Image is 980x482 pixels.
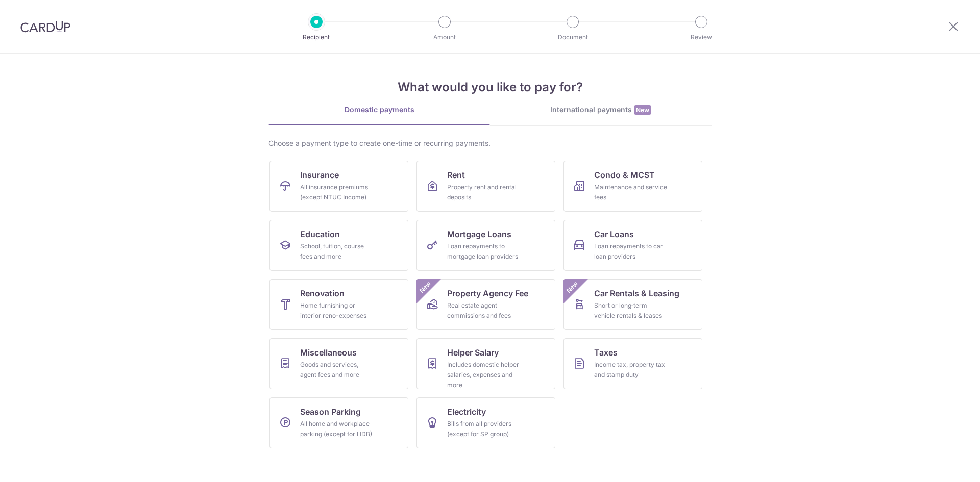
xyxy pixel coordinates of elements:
[594,241,668,262] div: Loan repayments to car loan providers
[447,360,521,390] div: Includes domestic helper salaries, expenses and more
[269,220,408,271] a: EducationSchool, tuition, course fees and more
[563,338,702,389] a: TaxesIncome tax, property tax and stamp duty
[300,300,374,321] div: Home furnishing or interior reno-expenses
[594,346,618,359] span: Taxes
[594,228,634,240] span: Car Loans
[268,105,490,115] div: Domestic payments
[447,241,521,262] div: Loan repayments to mortgage loan providers
[268,78,712,96] h4: What would you like to pay for?
[447,182,521,202] div: Property rent and rental deposits
[300,405,361,418] span: Season Parking
[447,228,511,240] span: Mortgage Loans
[447,287,528,299] span: Property Agency Fee
[416,220,555,271] a: Mortgage LoansLoan repayments to mortgage loan providers
[269,397,408,448] a: Season ParkingAll home and workplace parking (except for HDB)
[416,279,555,330] a: Property Agency FeeReal estate agent commissions and feesNew
[594,287,679,299] span: Car Rentals & Leasing
[300,287,345,299] span: Renovation
[594,300,668,321] div: Short or long‑term vehicle rentals & leases
[269,338,408,389] a: MiscellaneousGoods and services, agent fees and more
[563,220,702,271] a: Car LoansLoan repayments to car loan providers
[300,169,339,181] span: Insurance
[447,419,521,439] div: Bills from all providers (except for SP group)
[416,161,555,212] a: RentProperty rent and rental deposits
[634,105,651,115] span: New
[564,279,581,296] span: New
[300,241,374,262] div: School, tuition, course fees and more
[417,279,434,296] span: New
[416,338,555,389] a: Helper SalaryIncludes domestic helper salaries, expenses and more
[447,300,521,321] div: Real estate agent commissions and fees
[915,451,970,477] iframe: Opens a widget where you can find more information
[594,169,655,181] span: Condo & MCST
[20,20,70,33] img: CardUp
[447,405,486,418] span: Electricity
[594,360,668,380] div: Income tax, property tax and stamp duty
[269,279,408,330] a: RenovationHome furnishing or interior reno-expenses
[490,105,712,115] div: International payments
[300,346,357,359] span: Miscellaneous
[407,32,482,42] p: Amount
[563,161,702,212] a: Condo & MCSTMaintenance and service fees
[447,346,499,359] span: Helper Salary
[664,32,739,42] p: Review
[300,360,374,380] div: Goods and services, agent fees and more
[279,32,354,42] p: Recipient
[563,279,702,330] a: Car Rentals & LeasingShort or long‑term vehicle rentals & leasesNew
[300,228,340,240] span: Education
[300,182,374,202] div: All insurance premiums (except NTUC Income)
[535,32,610,42] p: Document
[447,169,465,181] span: Rent
[269,161,408,212] a: InsuranceAll insurance premiums (except NTUC Income)
[300,419,374,439] div: All home and workplace parking (except for HDB)
[416,397,555,448] a: ElectricityBills from all providers (except for SP group)
[268,138,712,148] div: Choose a payment type to create one-time or recurring payments.
[594,182,668,202] div: Maintenance and service fees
